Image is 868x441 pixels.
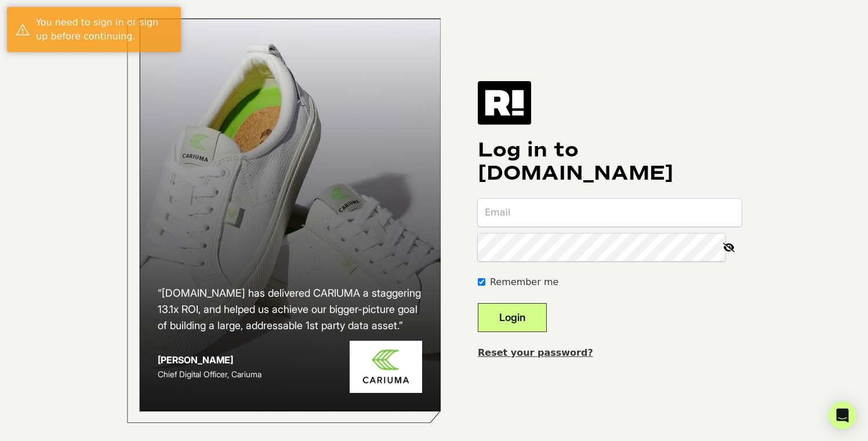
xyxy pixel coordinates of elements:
img: Retention.com [478,81,531,124]
a: Reset your password? [478,347,593,358]
input: Email [478,199,742,227]
h1: Log in to [DOMAIN_NAME] [478,139,742,185]
label: Remember me [490,275,558,289]
img: Cariuma [350,341,422,393]
div: Open Intercom Messenger [829,402,856,429]
span: Chief Digital Officer, Cariuma [158,369,262,379]
div: You need to sign in or sign up before continuing. [36,16,172,43]
button: Login [478,303,547,332]
h2: “[DOMAIN_NAME] has delivered CARIUMA a staggering 13.1x ROI, and helped us achieve our bigger-pic... [158,285,422,334]
strong: [PERSON_NAME] [158,354,233,366]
